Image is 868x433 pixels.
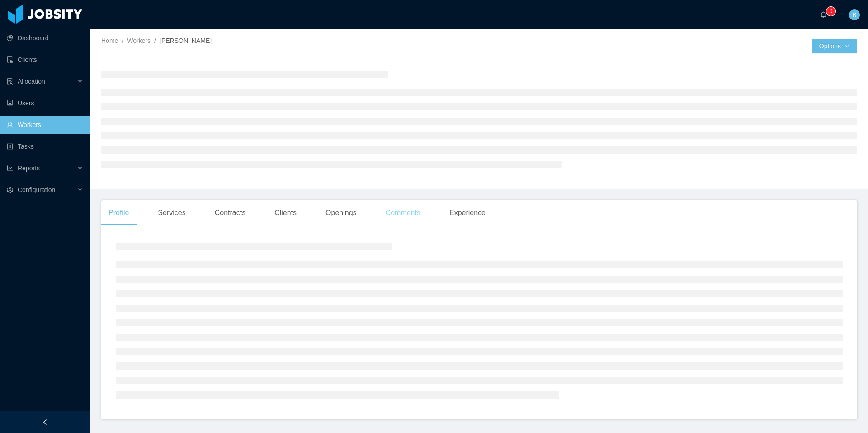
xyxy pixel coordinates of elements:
span: [PERSON_NAME] [160,37,212,44]
div: Contracts [208,200,253,226]
div: Experience [442,200,493,226]
sup: 0 [826,7,835,16]
span: / [122,37,123,44]
a: Workers [127,37,151,44]
i: icon: bell [820,11,826,18]
span: Configuration [18,186,55,193]
span: / [154,37,156,44]
a: icon: profileTasks [7,137,83,155]
a: icon: auditClients [7,51,83,69]
span: B [852,9,856,20]
i: icon: solution [7,78,13,85]
a: icon: userWorkers [7,116,83,134]
div: Profile [101,200,136,226]
a: icon: robotUsers [7,94,83,112]
div: Comments [378,200,428,226]
div: Clients [267,200,304,226]
i: icon: setting [7,187,13,193]
span: Reports [18,165,40,172]
a: Home [101,37,118,44]
div: Openings [318,200,364,226]
i: icon: line-chart [7,165,13,171]
div: Services [151,200,193,226]
button: Optionsicon: down [812,39,857,53]
span: Allocation [18,78,45,85]
a: icon: pie-chartDashboard [7,29,83,47]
